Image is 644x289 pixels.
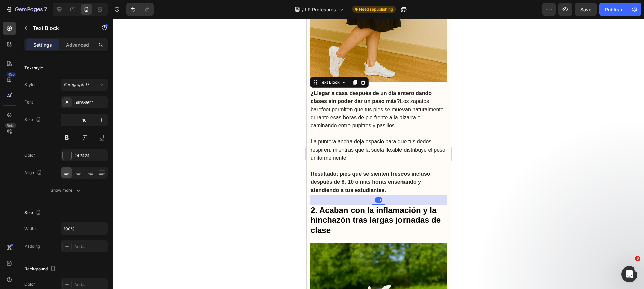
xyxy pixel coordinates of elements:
div: Styles [24,82,36,88]
span: Need republishing [359,6,393,12]
div: Text style [24,65,43,71]
button: Publish [599,3,628,16]
div: Background [24,264,57,274]
div: Padding [24,243,40,249]
input: Auto [61,222,107,235]
span: 3 [635,256,640,261]
button: Show more [24,184,108,196]
div: Size [24,115,42,124]
div: Publish [605,6,622,13]
p: Text Block [33,24,90,32]
div: 242424 [74,153,106,159]
div: Size [24,208,42,217]
div: Show more [51,187,82,194]
div: Add... [74,244,106,250]
div: Undo/Redo [126,3,154,16]
div: Align [24,168,43,177]
span: Save [580,7,591,12]
span: / [302,6,304,13]
div: 450 [6,72,16,77]
iframe: Intercom live chat [621,266,637,282]
button: 7 [3,3,50,16]
span: Paragraph 1* [64,82,89,88]
div: Font [24,99,33,105]
div: Sans-serif [74,99,106,106]
span: LP Profesores [305,6,336,13]
iframe: Design area [307,19,451,289]
div: Width [24,225,36,232]
div: Color [24,281,35,287]
p: Advanced [66,41,89,48]
button: Paragraph 1* [61,79,108,91]
p: Settings [33,41,52,48]
div: Color [24,152,35,158]
div: Beta [5,123,16,128]
div: Add... [74,282,106,288]
button: Save [575,3,597,16]
p: 7 [44,5,47,13]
